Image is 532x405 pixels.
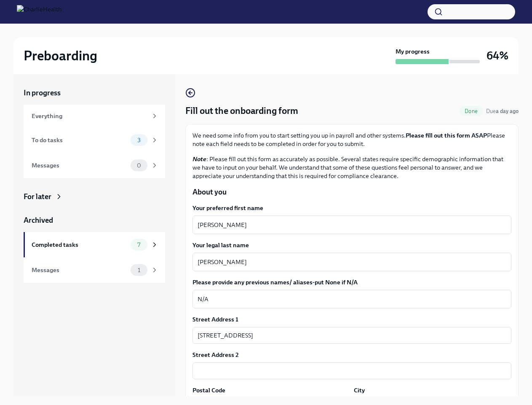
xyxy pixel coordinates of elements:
[486,108,519,114] span: Due
[396,47,430,56] strong: My progress
[354,386,365,394] label: City
[185,105,298,117] h4: Fill out the onboarding form
[32,135,127,145] div: To do tasks
[192,278,511,286] label: Please provide any previous names/ aliases-put None if N/A
[17,5,61,19] img: CharlieHealth
[24,127,165,153] a: To do tasks3
[32,240,127,249] div: Completed tasks
[24,232,165,257] a: Completed tasks7
[24,47,97,64] h2: Preboarding
[132,137,146,143] span: 3
[132,162,146,169] span: 0
[32,161,127,170] div: Messages
[487,48,508,63] h3: 64%
[24,153,165,178] a: Messages0
[32,265,127,275] div: Messages
[192,155,206,163] strong: Note
[24,88,165,98] a: In progress
[192,131,511,148] p: We need some info from you to start setting you up in payroll and other systems. Please note each...
[460,108,483,114] span: Done
[132,242,145,248] span: 7
[192,204,511,212] label: Your preferred first name
[192,351,239,359] label: Street Address 2
[24,105,165,127] a: Everything
[24,257,165,283] a: Messages1
[192,241,511,249] label: Your legal last name
[198,220,506,230] textarea: [PERSON_NAME]
[486,107,519,115] span: August 17th, 2025 06:00
[192,386,225,394] label: Postal Code
[24,192,51,202] div: For later
[24,215,165,225] a: Archived
[198,294,506,304] textarea: N/A
[192,187,511,197] p: About you
[32,111,147,121] div: Everything
[406,132,487,139] strong: Please fill out this form ASAP
[192,315,238,324] label: Street Address 1
[192,155,511,180] p: : Please fill out this form as accurately as possible. Several states require specific demographi...
[496,108,519,114] strong: a day ago
[133,267,145,273] span: 1
[198,257,506,267] textarea: [PERSON_NAME]
[24,192,165,202] a: For later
